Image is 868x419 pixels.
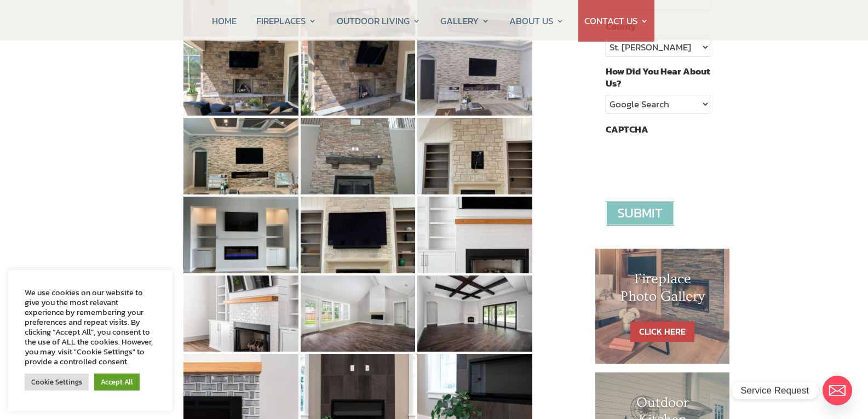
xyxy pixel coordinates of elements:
h1: Fireplace Photo Gallery [617,271,708,310]
div: We use cookies on our website to give you the most relevant experience by remembering your prefer... [25,288,156,366]
img: 17 [301,275,416,352]
label: How Did You Hear About Us? [606,65,710,89]
a: Email [823,376,852,405]
img: 8 [301,39,416,116]
input: Submit [606,201,674,226]
img: 15 [417,197,532,273]
a: CLICK HERE [630,322,694,342]
img: 9 [417,39,532,116]
img: 11 [301,118,416,194]
img: 7 [183,39,298,116]
img: 14 [301,197,416,273]
img: 12 [417,118,532,194]
img: 10 [183,118,298,194]
a: Accept All [94,374,140,391]
a: Cookie Settings [25,374,89,391]
img: 18 [417,275,532,352]
label: CAPTCHA [606,123,648,135]
img: 13 [183,197,298,273]
iframe: reCAPTCHA [606,141,772,183]
img: 16 [183,275,298,352]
